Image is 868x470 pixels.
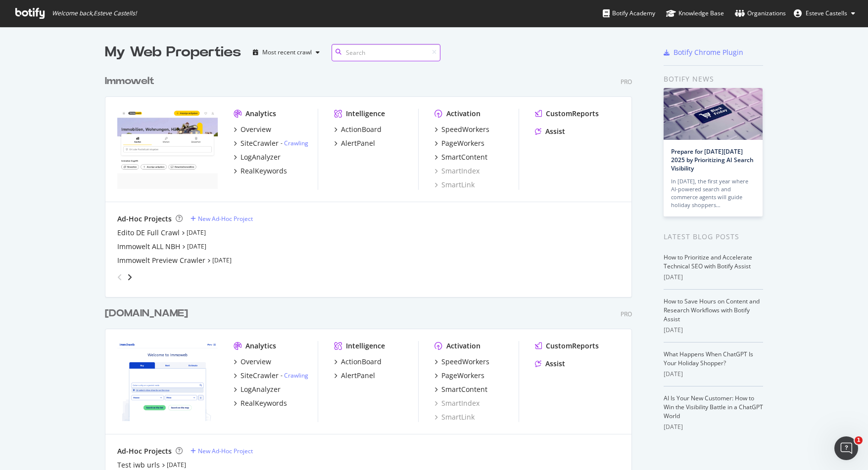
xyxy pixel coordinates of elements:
a: How to Prioritize and Accelerate Technical SEO with Botify Assist [664,253,752,270]
a: LogAnalyzer [234,385,281,394]
div: Overview [241,125,271,134]
span: Esteve Castells [806,9,847,17]
div: angle-right [126,272,133,282]
div: CustomReports [546,109,599,119]
div: AlertPanel [341,138,375,148]
div: In [DATE], the first year where AI-powered search and commerce agents will guide holiday shoppers… [671,177,755,209]
a: SpeedWorkers [434,125,489,134]
div: SiteCrawler [241,371,279,381]
div: Intelligence [346,109,385,119]
div: LogAnalyzer [241,152,281,162]
div: RealKeywords [241,398,287,408]
div: SmartContent [441,152,487,162]
a: Overview [234,125,271,134]
div: Immowelt [105,74,154,88]
a: ActionBoard [334,125,382,134]
a: AlertPanel [334,371,375,381]
div: ActionBoard [341,125,382,134]
div: Intelligence [346,341,385,351]
button: Esteve Castells [786,5,863,21]
div: [DATE] [664,370,763,379]
a: SmartLink [434,180,475,190]
div: Ad-Hoc Projects [117,214,172,224]
div: New Ad-Hoc Project [198,447,253,455]
div: Pro [621,310,632,318]
div: RealKeywords [241,166,287,176]
div: Assist [545,127,565,136]
a: CustomReports [535,109,599,119]
div: SmartContent [441,385,487,394]
div: SiteCrawler [241,138,279,148]
a: [DATE] [167,461,186,469]
div: [DATE] [664,273,763,282]
a: Edito DE Full Crawl [117,228,180,238]
a: [DOMAIN_NAME] [105,306,192,321]
div: Organizations [735,8,786,18]
a: SmartIndex [434,166,480,176]
a: ActionBoard [334,357,382,367]
div: Overview [241,357,271,367]
div: PageWorkers [441,371,484,381]
img: immowelt.de [117,109,218,189]
a: CustomReports [535,341,599,351]
a: Botify Chrome Plugin [664,47,743,57]
a: SmartContent [434,385,487,394]
a: RealKeywords [234,398,287,408]
a: AlertPanel [334,138,375,148]
div: AlertPanel [341,371,375,381]
div: - [281,371,308,380]
a: New Ad-Hoc Project [191,447,253,455]
div: Most recent crawl [262,49,312,55]
div: Immowelt Preview Crawler [117,256,205,265]
div: Pro [621,78,632,86]
div: Botify Chrome Plugin [674,47,743,57]
div: Botify Academy [603,8,655,18]
div: - [281,139,308,147]
span: 1 [855,436,863,444]
div: angle-left [113,269,126,285]
a: How to Save Hours on Content and Research Workflows with Botify Assist [664,297,760,323]
a: Test iwb urls [117,460,160,470]
a: SmartIndex [434,398,480,408]
div: [DATE] [664,326,763,335]
div: SpeedWorkers [441,125,489,134]
iframe: Intercom live chat [834,436,858,460]
div: Analytics [245,341,276,351]
a: Crawling [284,139,308,147]
a: LogAnalyzer [234,152,281,162]
div: [DATE] [664,423,763,431]
div: CustomReports [546,341,599,351]
a: SiteCrawler- Crawling [234,371,308,381]
div: ActionBoard [341,357,382,367]
a: SiteCrawler- Crawling [234,138,308,148]
a: What Happens When ChatGPT Is Your Holiday Shopper? [664,350,753,367]
a: AI Is Your New Customer: How to Win the Visibility Battle in a ChatGPT World [664,394,763,420]
div: [DOMAIN_NAME] [105,306,188,321]
a: Assist [535,127,565,136]
div: LogAnalyzer [241,385,281,394]
a: Immowelt ALL NBH [117,242,180,252]
div: My Web Properties [105,43,241,62]
a: Overview [234,357,271,367]
a: [DATE] [187,228,206,237]
a: Assist [535,359,565,369]
div: Activation [446,109,481,119]
a: SmartContent [434,152,487,162]
a: SmartLink [434,412,475,422]
span: Welcome back, Esteve Castells ! [52,9,137,17]
a: [DATE] [187,242,206,251]
a: PageWorkers [434,371,484,381]
a: Prepare for [DATE][DATE] 2025 by Prioritizing AI Search Visibility [671,147,754,172]
div: Ad-Hoc Projects [117,446,172,456]
div: Analytics [245,109,276,119]
div: Activation [446,341,481,351]
a: New Ad-Hoc Project [191,214,253,223]
a: [DATE] [212,256,232,264]
div: Knowledge Base [666,8,724,18]
input: Search [332,44,440,61]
